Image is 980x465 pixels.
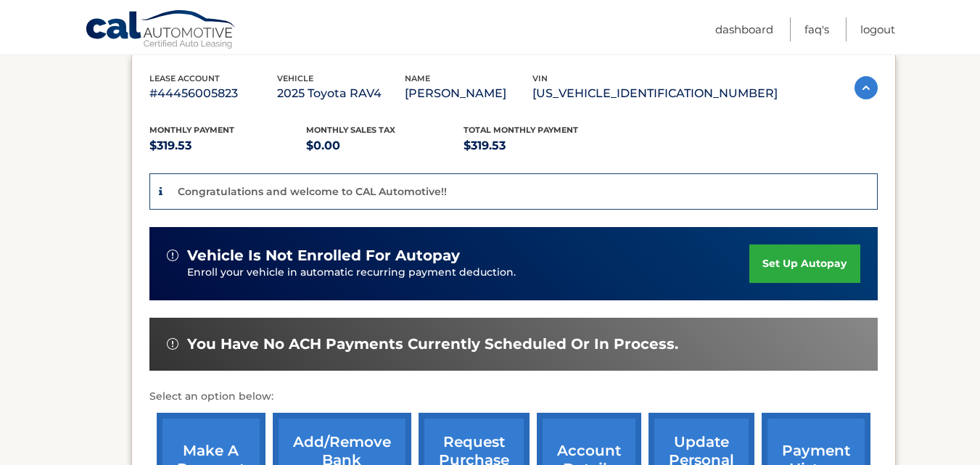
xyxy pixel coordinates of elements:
[464,136,621,156] p: $319.53
[149,125,234,135] span: Monthly Payment
[167,338,178,350] img: alert-white.svg
[178,185,447,198] p: Congratulations and welcome to CAL Automotive!!
[306,125,395,135] span: Monthly sales Tax
[149,73,220,83] span: lease account
[167,250,178,261] img: alert-white.svg
[277,73,313,83] span: vehicle
[855,76,878,99] img: accordion-active.svg
[149,136,307,156] p: $319.53
[149,388,878,406] p: Select an option below:
[405,73,430,83] span: name
[532,73,548,83] span: vin
[187,335,678,353] span: You have no ACH payments currently scheduled or in process.
[306,136,464,156] p: $0.00
[715,17,773,41] a: Dashboard
[860,17,895,41] a: Logout
[804,17,829,41] a: FAQ's
[85,9,237,52] a: Cal Automotive
[187,265,750,281] p: Enroll your vehicle in automatic recurring payment deduction.
[405,83,532,104] p: [PERSON_NAME]
[532,83,778,104] p: [US_VEHICLE_IDENTIFICATION_NUMBER]
[277,83,405,104] p: 2025 Toyota RAV4
[187,247,460,265] span: vehicle is not enrolled for autopay
[149,83,277,104] p: #44456005823
[464,125,578,135] span: Total Monthly Payment
[749,244,860,283] a: set up autopay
